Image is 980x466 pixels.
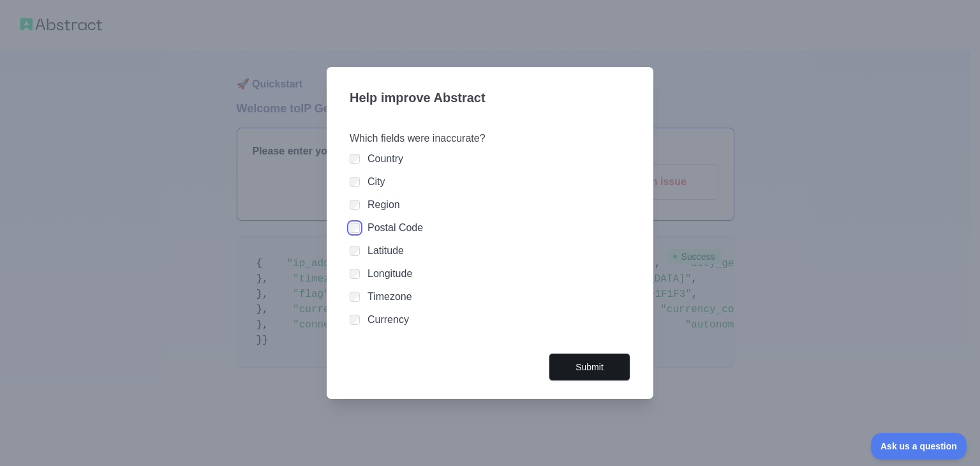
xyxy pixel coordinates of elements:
[367,291,412,302] label: Timezone
[367,245,404,256] label: Latitude
[367,222,423,233] label: Postal Code
[367,153,403,164] label: Country
[367,176,385,187] label: City
[350,131,630,146] h3: Which fields were inaccurate?
[549,353,630,382] button: Submit
[871,433,967,460] iframe: Toggle Customer Support
[367,268,412,279] label: Longitude
[350,82,630,116] h3: Help improve Abstract
[367,199,400,210] label: Region
[367,314,409,325] label: Currency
